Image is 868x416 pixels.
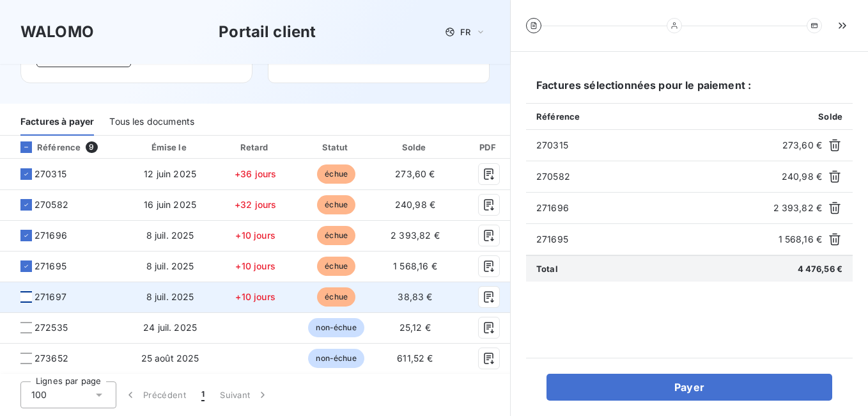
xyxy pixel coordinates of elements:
[35,198,68,211] span: 270582
[31,388,47,401] span: 100
[144,168,196,179] span: 12 juin 2025
[308,318,364,337] span: non-échue
[141,353,199,364] span: 25 août 2025
[536,202,768,214] span: 271696
[128,141,212,154] div: Émise le
[395,199,435,210] span: 240,98 €
[393,260,437,271] span: 1 568,16 €
[526,77,853,103] h6: Factures sélectionnées pour le paiement :
[35,321,68,334] span: 272535
[86,141,97,153] span: 9
[317,257,355,276] span: échue
[219,20,316,44] h3: Portail client
[144,199,196,210] span: 16 juin 2025
[456,141,521,154] div: PDF
[146,230,194,241] span: 8 juil. 2025
[536,170,777,183] span: 270582
[546,374,832,401] button: Payer
[10,141,81,153] div: Référence
[395,168,435,179] span: 273,60 €
[536,233,773,246] span: 271695
[398,291,432,302] span: 38,83 €
[779,233,823,246] span: 1 568,16 €
[146,260,194,271] span: 8 juil. 2025
[146,291,194,302] span: 8 juil. 2025
[317,226,355,245] span: échue
[317,287,355,307] span: échue
[201,388,205,401] span: 1
[217,141,294,154] div: Retard
[20,20,94,44] h3: WALOMO
[379,141,452,154] div: Solde
[35,291,66,303] span: 271697
[308,349,364,368] span: non-échue
[798,264,843,274] span: 4 476,56 €
[109,109,194,136] div: Tous les documents
[818,111,842,122] span: Solde
[782,170,822,183] span: 240,98 €
[35,352,68,365] span: 273652
[35,260,66,273] span: 271695
[317,195,355,214] span: échue
[35,229,67,242] span: 271696
[116,381,194,408] button: Précédent
[235,168,276,179] span: +36 jours
[212,381,277,408] button: Suivant
[391,230,440,241] span: 2 393,82 €
[235,260,275,271] span: +10 jours
[20,109,94,136] div: Factures à payer
[399,322,431,333] span: 25,12 €
[299,141,374,154] div: Statut
[143,322,197,333] span: 24 juil. 2025
[194,381,212,408] button: 1
[536,264,558,274] span: Total
[235,291,275,302] span: +10 jours
[235,230,275,241] span: +10 jours
[536,111,580,122] span: Référence
[773,202,823,214] span: 2 393,82 €
[460,27,470,37] span: FR
[317,164,355,184] span: échue
[235,199,276,210] span: +32 jours
[536,139,777,152] span: 270315
[782,139,822,152] span: 273,60 €
[35,168,66,180] span: 270315
[397,353,433,364] span: 611,52 €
